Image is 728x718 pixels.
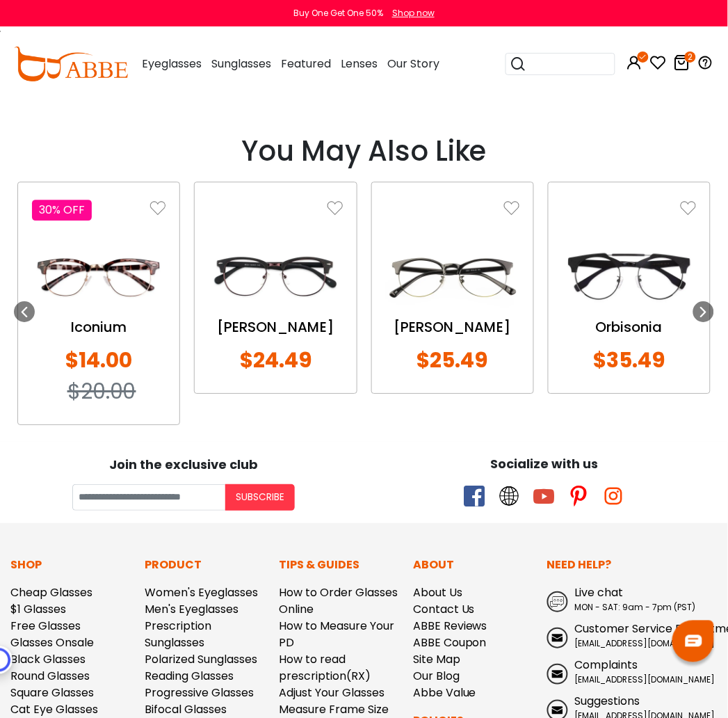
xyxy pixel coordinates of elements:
[386,317,519,337] a: [PERSON_NAME]
[279,557,399,573] p: Tips & Guides
[504,200,519,216] img: like
[145,584,258,600] a: Women's Eyeglasses
[10,701,98,717] a: Cat Eye Glasses
[150,200,165,216] img: like
[575,673,715,685] span: [EMAIL_ADDRESS][DOMAIN_NAME]
[145,651,257,667] a: Polarized Sunglasses
[499,486,520,506] span: twitter
[547,584,718,614] a: Live chat MON - SAT: 9am - 7pm (PST)
[145,668,234,684] a: Reading Glasses
[14,134,714,168] h2: You May Also Like
[32,243,165,310] img: Iconium
[575,657,638,673] span: Complaints
[211,56,271,72] span: Sunglasses
[534,486,555,506] span: youtube
[575,637,715,649] span: [EMAIL_ADDRESS][DOMAIN_NAME]
[279,685,385,701] a: Adjust Your Glasses
[413,584,462,600] a: About Us
[279,701,389,717] a: Measure Frame Size
[142,56,202,72] span: Eyeglasses
[464,486,485,506] span: facebook
[387,56,439,72] span: Our Story
[225,484,295,511] button: Subscribe
[10,635,94,651] a: Glasses Onsale
[279,584,398,617] a: How to Order Glasses Online
[65,345,132,375] span: $14.00
[413,668,460,684] a: Our Blog
[32,317,165,337] a: Iconium
[413,618,487,634] a: ABBE Reviews
[563,317,696,337] a: Orbisonia
[413,601,475,617] a: Contact Us
[563,243,696,310] img: Orbisonia
[67,376,136,406] span: $20.00
[279,618,394,651] a: How to Measure Your PD
[593,345,665,375] span: $35.49
[281,56,331,72] span: Featured
[145,601,238,617] a: Men's Eyeglasses
[547,621,718,650] a: Customer Service Department [EMAIL_ADDRESS][DOMAIN_NAME]
[145,685,254,701] a: Progressive Glasses
[604,486,624,506] span: instagram
[14,47,128,81] img: abbeglasses.com
[145,557,265,573] p: Product
[10,452,357,474] div: Join the exclusive club
[547,557,718,573] p: Need Help?
[575,693,640,709] span: Suggestions
[547,657,718,686] a: Complaints [EMAIL_ADDRESS][DOMAIN_NAME]
[386,243,519,310] img: Luna
[341,56,378,72] span: Lenses
[371,454,718,473] div: Socialize with us
[575,601,696,613] span: MON - SAT: 9am - 7pm (PST)
[685,51,696,63] i: 2
[10,651,86,667] a: Black Glasses
[209,243,342,310] img: Chad
[417,345,488,375] span: $25.49
[575,584,624,600] span: Live chat
[72,484,225,511] input: Your email
[413,635,487,651] a: ABBE Coupon
[674,57,690,73] a: 2
[10,601,66,617] a: $1 Glasses
[413,557,533,573] p: About
[686,635,702,647] img: chat
[392,7,435,19] div: Shop now
[569,486,590,506] span: pinterest
[145,618,211,651] a: Prescription Sunglasses
[681,200,696,216] img: like
[10,618,81,634] a: Free Glasses
[10,557,131,573] p: Shop
[413,685,476,701] a: Abbe Value
[279,651,371,684] a: How to read prescription(RX)
[32,200,92,221] div: 30% OFF
[145,701,227,717] a: Bifocal Glasses
[10,685,94,701] a: Square Glasses
[413,651,460,667] a: Site Map
[327,200,343,216] img: like
[293,7,383,19] div: Buy One Get One 50%
[385,7,435,19] a: Shop now
[10,584,92,600] a: Cheap Glasses
[240,345,312,375] span: $24.49
[209,317,342,337] a: [PERSON_NAME]
[10,668,90,684] a: Round Glasses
